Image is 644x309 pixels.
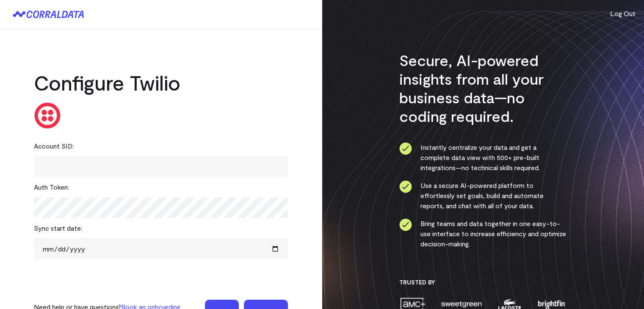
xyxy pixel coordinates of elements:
div: Account SID: [34,136,288,156]
div: Auth Token: [34,177,288,197]
h2: Configure Twilio [34,70,288,95]
img: ico-check-circle-4b19435c.svg [399,142,412,155]
h3: Secure, AI-powered insights from all your business data—no coding required. [399,51,567,125]
li: Instantly centralize your data and get a complete data view with 500+ pre-built integrations—no t... [399,142,567,173]
img: ico-check-circle-4b19435c.svg [399,180,412,193]
li: Use a secure AI-powered platform to effortlessly set goals, build and automate reports, and chat ... [399,180,567,211]
img: twilio-bb9abf6c.svg [34,102,61,129]
img: ico-check-circle-4b19435c.svg [399,218,412,231]
li: Bring teams and data together in one easy-to-use interface to increase efficiency and optimize de... [399,218,567,249]
h3: Trusted By [399,279,567,286]
div: Sync start date: [34,218,288,238]
button: Log Out [610,8,636,19]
